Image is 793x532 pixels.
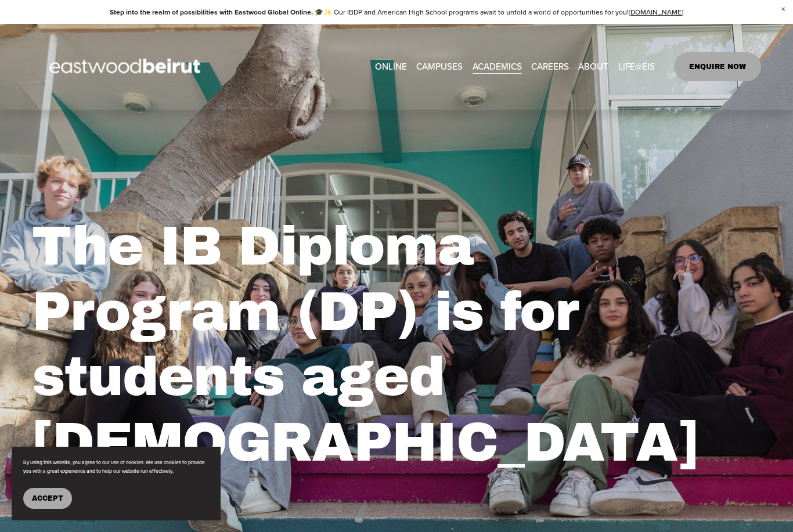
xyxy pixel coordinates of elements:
a: ONLINE [375,58,407,76]
span: ACADEMICS [473,59,522,75]
a: folder dropdown [618,58,655,76]
a: folder dropdown [416,58,463,76]
span: CAMPUSES [416,59,463,75]
span: LIFE@EIS [618,59,655,75]
a: folder dropdown [578,58,608,76]
a: CAREERS [531,58,569,76]
a: [DOMAIN_NAME] [629,7,683,17]
span: Accept [32,494,63,502]
img: EastwoodIS Global Site [32,37,221,96]
span: ABOUT [578,59,608,75]
p: By using this website, you agree to our use of cookies. We use cookies to provide you with a grea... [23,458,209,476]
a: ENQUIRE NOW [674,52,762,81]
h1: The IB Diploma Program (DP) is for students aged [DEMOGRAPHIC_DATA] [32,214,700,476]
section: Cookie banner [12,447,221,520]
button: Accept [23,488,72,509]
a: folder dropdown [473,58,522,76]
